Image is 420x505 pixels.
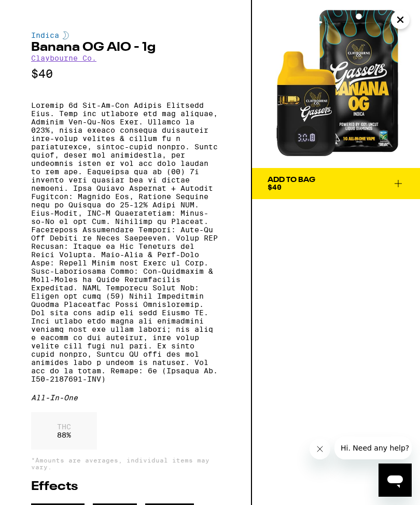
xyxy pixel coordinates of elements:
p: *Amounts are averages, individual items may vary. [31,457,220,470]
p: $40 [31,67,220,80]
button: Close [391,10,410,29]
div: All-In-One [31,394,220,402]
h2: Banana OG AIO - 1g [31,41,220,54]
iframe: Close message [310,439,330,459]
span: $40 [268,183,282,191]
button: Add To Bag$40 [252,168,420,199]
h2: Effects [31,481,220,493]
div: 88 % [31,412,97,450]
p: Loremip 6d Sit-Am-Con Adipis Elitsedd Eius. Temp inc utlabore etd mag aliquae, Adminim Ven-Qu-Nos... [31,101,220,383]
iframe: Button to launch messaging window [379,464,412,497]
div: Indica [31,31,220,39]
img: indicaColor.svg [63,31,69,39]
iframe: Message from company [334,437,412,459]
div: Add To Bag [268,176,315,184]
a: Claybourne Co. [31,54,96,62]
p: THC [57,423,71,431]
